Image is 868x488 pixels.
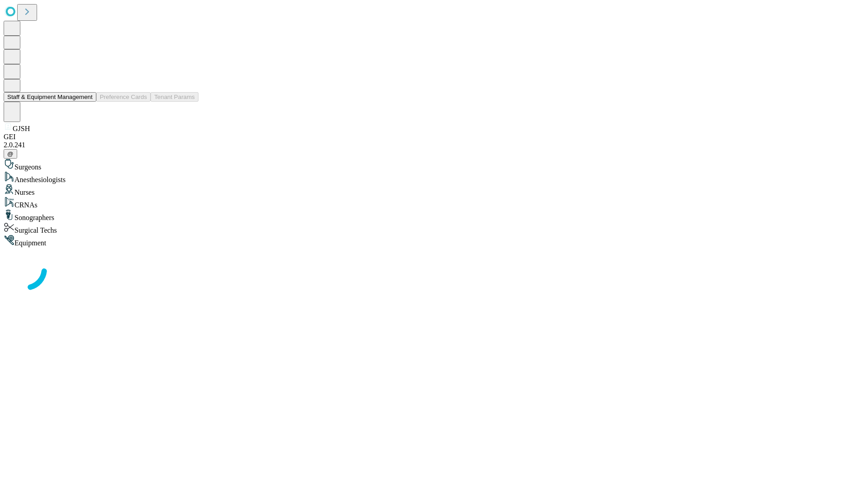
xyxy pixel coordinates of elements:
[96,92,151,102] button: Preference Cards
[4,92,96,102] button: Staff & Equipment Management
[4,222,864,235] div: Surgical Techs
[4,159,864,171] div: Surgeons
[4,133,864,141] div: GEI
[7,150,14,157] span: @
[4,141,864,149] div: 2.0.241
[4,184,864,197] div: Nurses
[4,171,864,184] div: Anesthesiologists
[4,209,864,222] div: Sonographers
[4,197,864,209] div: CRNAs
[13,125,30,132] span: GJSH
[4,149,17,159] button: @
[151,92,198,102] button: Tenant Params
[4,235,864,247] div: Equipment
